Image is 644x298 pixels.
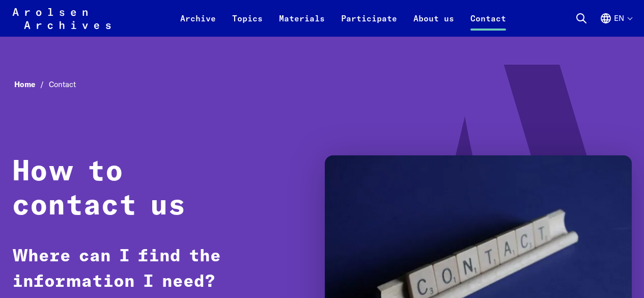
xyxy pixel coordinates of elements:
nav: Breadcrumb [12,77,632,92]
a: Topics [224,12,271,37]
a: Home [14,79,49,89]
button: English, language selection [600,12,632,37]
a: About us [405,12,462,37]
strong: How to contact us [12,158,186,221]
a: Contact [462,12,514,37]
a: Participate [333,12,405,37]
span: Contact [49,79,76,89]
a: Archive [172,12,224,37]
a: Materials [271,12,333,37]
nav: Primary [172,6,514,31]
